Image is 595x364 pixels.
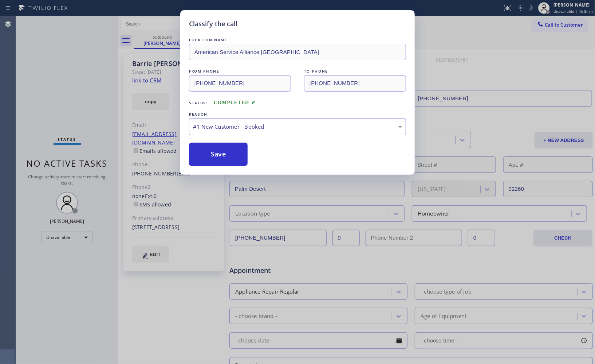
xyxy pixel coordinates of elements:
[304,67,406,75] div: TO PHONE
[189,36,406,44] div: LOCATION NAME
[304,75,406,92] input: To phone
[189,67,291,75] div: FROM PHONE
[193,123,402,131] div: #1 New Customer - Booked
[189,111,406,118] div: REASON:
[189,75,291,92] input: From phone
[189,143,248,166] button: Save
[189,19,237,29] h5: Classify the call
[189,100,208,105] span: Status:
[214,100,256,105] span: COMPLETED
